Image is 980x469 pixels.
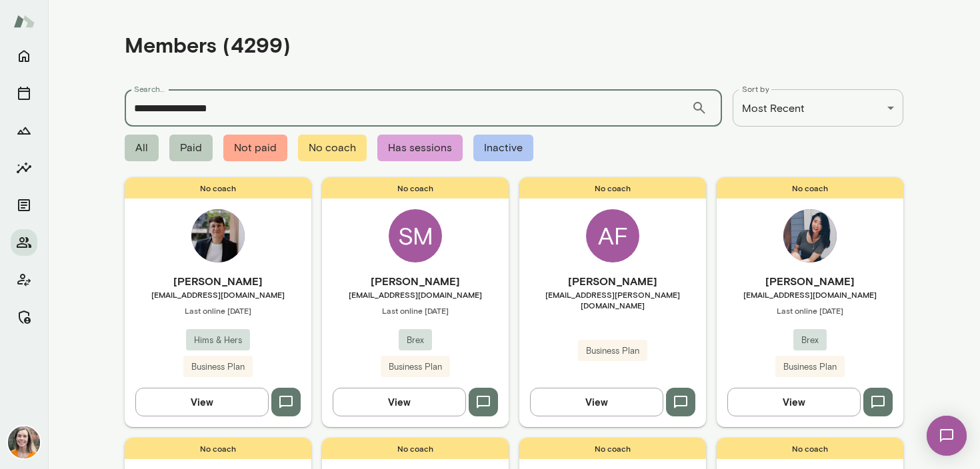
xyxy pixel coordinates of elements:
[11,155,37,181] button: Insights
[727,388,861,416] button: View
[125,438,311,459] span: No coach
[11,117,37,144] button: Growth Plan
[717,305,903,316] span: Last online [DATE]
[733,89,903,127] div: Most Recent
[125,177,311,199] span: No coach
[519,273,706,289] h6: [PERSON_NAME]
[183,360,253,374] span: Business Plan
[333,388,466,416] button: View
[793,334,827,347] span: Brex
[135,388,269,416] button: View
[742,83,769,95] label: Sort by
[717,438,903,459] span: No coach
[322,305,509,316] span: Last online [DATE]
[298,135,367,161] span: No coach
[11,192,37,219] button: Documents
[11,80,37,107] button: Sessions
[134,83,165,95] label: Search...
[11,304,37,330] button: Manage
[125,135,159,161] span: All
[399,334,432,347] span: Brex
[322,438,509,459] span: No coach
[169,135,213,161] span: Paid
[186,334,250,347] span: Hims & Hers
[125,273,311,289] h6: [PERSON_NAME]
[223,135,287,161] span: Not paid
[717,273,903,289] h6: [PERSON_NAME]
[519,177,706,199] span: No coach
[586,209,639,262] div: AF
[11,266,37,293] button: Client app
[125,32,291,57] h4: Members (4299)
[11,229,37,256] button: Members
[717,289,903,300] span: [EMAIL_ADDRESS][DOMAIN_NAME]
[783,209,837,262] img: Annie Xue
[322,273,509,289] h6: [PERSON_NAME]
[125,289,311,300] span: [EMAIL_ADDRESS][DOMAIN_NAME]
[717,177,903,199] span: No coach
[13,9,35,34] img: Mento
[191,209,245,262] img: Maxime Dubreucq
[775,360,845,374] span: Business Plan
[578,344,647,358] span: Business Plan
[322,177,509,199] span: No coach
[519,289,706,310] span: [EMAIL_ADDRESS][PERSON_NAME][DOMAIN_NAME]
[530,388,663,416] button: View
[322,289,509,300] span: [EMAIL_ADDRESS][DOMAIN_NAME]
[381,360,450,374] span: Business Plan
[11,43,37,69] button: Home
[377,135,463,161] span: Has sessions
[125,305,311,316] span: Last online [DATE]
[8,426,40,458] img: Carrie Kelly
[519,438,706,459] span: No coach
[473,135,533,161] span: Inactive
[389,209,442,262] div: SM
